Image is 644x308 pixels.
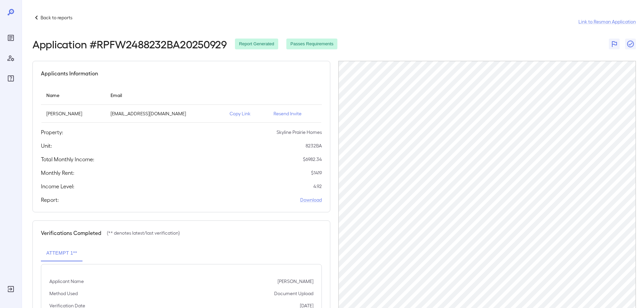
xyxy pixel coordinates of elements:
[5,32,16,43] div: Reports
[49,278,84,285] p: Applicant Name
[311,169,322,176] p: $ 1419
[625,39,636,49] button: Close Report
[32,38,227,50] h2: Application # RPFW2488232BA20250929
[107,230,180,236] p: (** denotes latest/last verification)
[278,278,313,285] p: [PERSON_NAME]
[303,156,322,163] p: $ 6982.34
[41,14,72,21] p: Back to reports
[41,155,94,163] h5: Total Monthly Income:
[41,69,98,77] h5: Applicants Information
[306,142,322,149] p: 8232BA
[578,18,636,25] a: Link to Resman Application
[41,245,82,261] button: Attempt 1**
[286,41,337,47] span: Passes Requirements
[41,229,101,237] h5: Verifications Completed
[5,53,16,64] div: Manage Users
[41,142,52,150] h5: Unit:
[277,129,322,136] p: Skyline Prairie Homes
[111,110,219,117] p: [EMAIL_ADDRESS][DOMAIN_NAME]
[41,196,59,204] h5: Report:
[274,290,313,297] p: Document Upload
[41,86,105,105] th: Name
[105,86,224,105] th: Email
[41,169,74,177] h5: Monthly Rent:
[5,284,16,294] div: Log Out
[49,290,78,297] p: Method Used
[230,110,263,117] p: Copy Link
[41,128,63,136] h5: Property:
[235,41,278,47] span: Report Generated
[313,183,322,190] p: 4.92
[5,73,16,84] div: FAQ
[41,86,322,123] table: simple table
[41,182,74,190] h5: Income Level:
[300,196,322,203] a: Download
[273,110,316,117] p: Resend Invite
[46,110,100,117] p: [PERSON_NAME]
[609,39,620,49] button: Flag Report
